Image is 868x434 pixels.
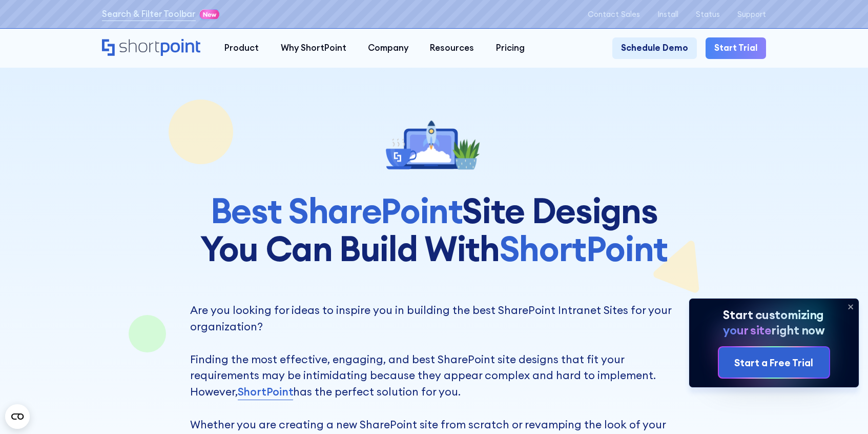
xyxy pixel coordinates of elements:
a: Resources [419,37,485,59]
iframe: Chat Widget [817,385,868,434]
a: Product [214,37,270,59]
div: Why ShortPoint [281,42,346,54]
div: Start a Free Trial [734,356,813,370]
a: Start a Free Trial [719,347,829,378]
span: Best SharePoint [211,188,463,232]
h1: Site Designs You Can Build With [190,191,678,268]
div: Resources [430,42,474,54]
a: Contact Sales [588,10,640,18]
a: Start Trial [706,37,766,59]
span: ShortPoint [500,226,668,270]
a: Install [657,10,678,18]
div: Pricing [496,42,525,54]
a: Support [737,10,766,18]
a: Search & Filter Toolbar [102,8,196,21]
a: Company [357,37,419,59]
button: Open CMP widget [5,404,30,429]
a: Home [102,39,203,58]
a: Status [696,10,720,18]
a: ShortPoint [238,384,294,400]
a: Schedule Demo [612,37,697,59]
div: Company [368,42,408,54]
div: Product [224,42,259,54]
a: Why ShortPoint [270,37,357,59]
a: Pricing [485,37,535,59]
